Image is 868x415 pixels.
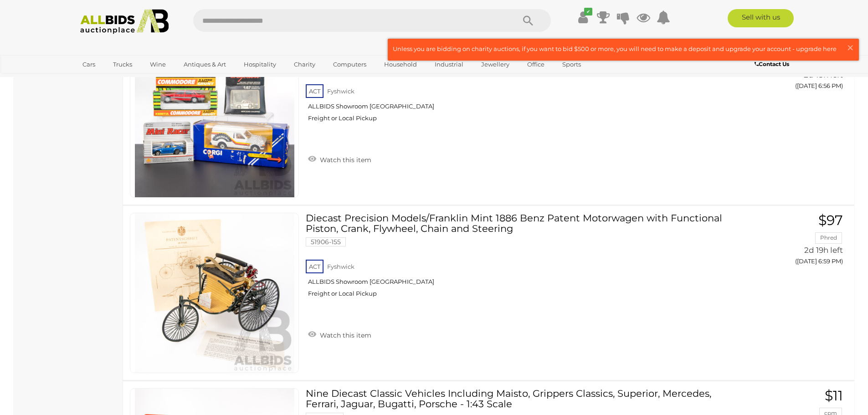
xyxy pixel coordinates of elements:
[135,38,294,197] img: 53121-128a.jpg
[107,57,138,72] a: Trucks
[740,213,845,270] a: $97 Phred 2d 19h left ([DATE] 6:59 PM)
[576,9,590,26] a: ✔
[556,57,587,72] a: Sports
[135,213,294,373] img: 51906-155a.jpg
[313,213,725,304] a: Diecast Precision Models/Franklin Mint 1886 Benz Patent Motorwagen with Functional Piston, Crank,...
[178,57,232,72] a: Antiques & Art
[728,9,794,27] a: Sell with us
[521,57,550,72] a: Office
[825,387,843,404] span: $11
[77,57,101,72] a: Cars
[378,57,423,72] a: Household
[318,331,371,339] span: Watch this item
[846,39,854,56] span: ×
[306,328,374,341] a: Watch this item
[740,37,845,94] a: $17 MrBids 2d 18h left ([DATE] 6:56 PM)
[429,57,469,72] a: Industrial
[306,152,374,166] a: Watch this item
[144,57,172,72] a: Wine
[327,57,372,72] a: Computers
[755,59,791,69] a: Contact Us
[584,8,592,15] i: ✔
[77,72,153,87] a: [GEOGRAPHIC_DATA]
[505,9,551,32] button: Search
[755,61,789,67] b: Contact Us
[238,57,282,72] a: Hospitality
[288,57,321,72] a: Charity
[318,156,371,164] span: Watch this item
[313,37,725,129] a: Vintage Diecast Xenita VL Commodore, Corgi Escort Van, Monogram Mercedes Gullwing, Mini Racer Por...
[75,9,174,34] img: Allbids.com.au
[475,57,515,72] a: Jewellery
[818,212,843,229] span: $97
